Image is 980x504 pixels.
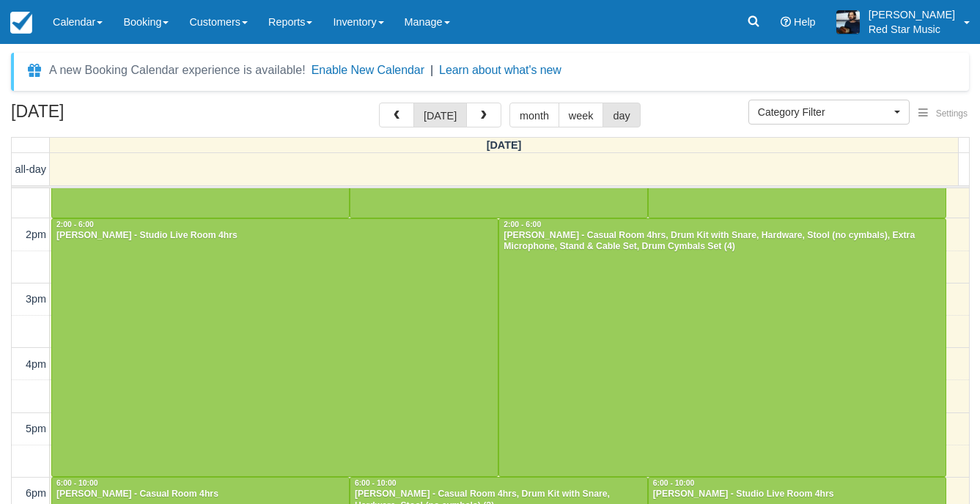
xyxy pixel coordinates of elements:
img: checkfront-main-nav-mini-logo.png [10,12,32,34]
span: Help [794,16,816,28]
div: [PERSON_NAME] - Studio Live Room 4hrs [652,489,942,500]
p: Red Star Music [869,22,955,37]
span: | [430,64,433,76]
span: Settings [936,108,968,119]
button: week [559,103,604,127]
div: [PERSON_NAME] - Casual Room 4hrs, Drum Kit with Snare, Hardware, Stool (no cymbals), Extra Microp... [503,230,941,253]
div: [PERSON_NAME] - Casual Room 4hrs [56,489,345,500]
span: 2pm [26,229,46,240]
span: Category Filter [758,105,891,119]
a: Learn about what's new [439,64,561,76]
p: [PERSON_NAME] [869,7,955,22]
button: day [603,103,640,127]
span: [DATE] [487,139,522,151]
span: 6:00 - 10:00 [355,479,397,487]
span: 5pm [26,423,46,434]
span: 4pm [26,358,46,370]
a: 2:00 - 6:00[PERSON_NAME] - Casual Room 4hrs, Drum Kit with Snare, Hardware, Stool (no cymbals), E... [498,218,946,478]
div: A new Booking Calendar experience is available! [49,62,306,79]
span: 2:00 - 6:00 [504,220,541,229]
span: 6:00 - 10:00 [653,479,695,487]
button: Settings [910,103,976,125]
button: [DATE] [413,103,467,127]
span: 2:00 - 6:00 [56,220,94,229]
span: 6pm [26,487,46,499]
a: 2:00 - 6:00[PERSON_NAME] - Studio Live Room 4hrs [51,218,498,478]
span: 6:00 - 10:00 [56,479,98,487]
button: month [509,103,559,127]
button: Enable New Calendar [312,63,424,78]
span: all-day [15,163,46,175]
div: [PERSON_NAME] - Studio Live Room 4hrs [56,230,494,242]
button: Category Filter [748,100,910,125]
span: 3pm [26,293,46,305]
h2: [DATE] [11,103,196,130]
img: A1 [836,10,860,34]
i: Help [781,17,791,27]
